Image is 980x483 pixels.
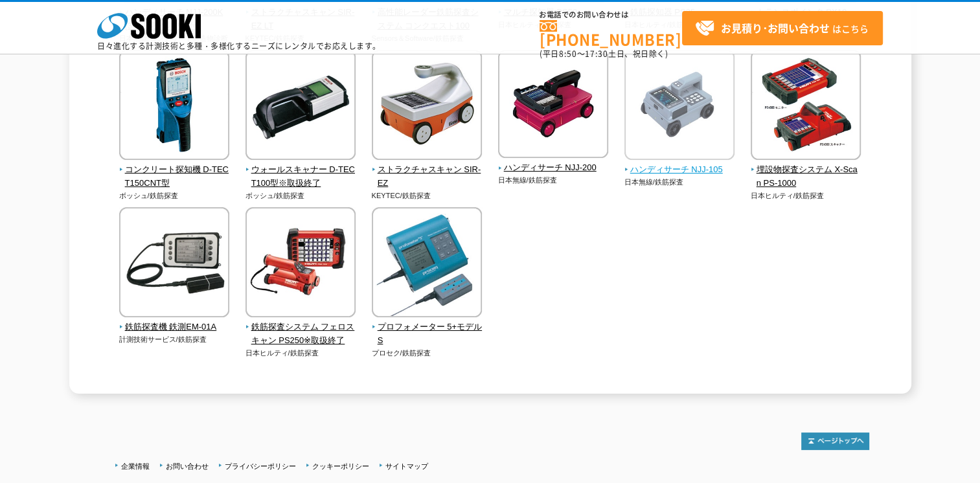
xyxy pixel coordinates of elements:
p: ボッシュ/鉄筋探査 [119,190,230,201]
a: クッキーポリシー [312,462,369,470]
span: コンクリート探知機 D-TECT150CNT型 [119,163,230,190]
span: ストラクチャスキャン SIR-EZ [372,163,483,190]
p: 計測技術サービス/鉄筋探査 [119,334,230,345]
span: プロフォメーター 5+モデルS [372,320,483,348]
p: プロセク/鉄筋探査 [372,348,483,359]
a: ウォールスキャナー D-TECT100型※取扱終了 [245,151,356,190]
a: お見積り･お問い合わせはこちら [682,11,883,45]
a: プライバシーポリシー [225,462,296,470]
p: 日本無線/鉄筋探査 [498,175,609,186]
a: [PHONE_NUMBER] [540,20,682,47]
img: 鉄筋探査機 鉄測EM-01A [119,207,229,320]
a: ストラクチャスキャン SIR-EZ [372,151,483,190]
a: 鉄筋探査機 鉄測EM-01A [119,308,230,334]
img: ストラクチャスキャン SIR-EZ [372,50,482,163]
img: ハンディサーチ NJJ-200 [498,50,608,161]
img: コンクリート探知機 D-TECT150CNT型 [119,50,229,163]
p: KEYTEC/鉄筋探査 [372,190,483,201]
span: 8:50 [559,48,577,60]
a: ハンディサーチ NJJ-200 [498,150,609,175]
span: (平日 ～ 土日、祝日除く) [540,48,668,60]
span: ウォールスキャナー D-TECT100型※取扱終了 [245,163,356,190]
a: 企業情報 [121,462,150,470]
a: コンクリート探知機 D-TECT150CNT型 [119,151,230,190]
a: サイトマップ [385,462,428,470]
a: 鉄筋探査システム フェロスキャン PS250※取扱終了 [245,308,356,347]
img: トップページへ [801,432,869,450]
span: 鉄筋探査機 鉄測EM-01A [119,320,230,334]
strong: お見積り･お問い合わせ [721,20,830,36]
a: プロフォメーター 5+モデルS [372,308,483,347]
a: お問い合わせ [166,462,209,470]
img: プロフォメーター 5+モデルS [372,207,482,320]
p: 日本ヒルティ/鉄筋探査 [245,348,356,359]
p: 日本ヒルティ/鉄筋探査 [751,190,861,201]
span: 埋設物探査システム X-Scan PS-1000 [751,163,861,190]
a: 埋設物探査システム X-Scan PS-1000 [751,151,861,190]
span: 17:30 [585,48,608,60]
img: ウォールスキャナー D-TECT100型※取扱終了 [245,50,356,163]
img: 埋設物探査システム X-Scan PS-1000 [751,50,861,163]
span: ハンディサーチ NJJ-200 [498,161,609,175]
img: ハンディサーチ NJJ-105 [624,50,735,163]
img: 鉄筋探査システム フェロスキャン PS250※取扱終了 [245,207,356,320]
p: ボッシュ/鉄筋探査 [245,190,356,201]
p: 日本無線/鉄筋探査 [624,177,735,188]
span: 鉄筋探査システム フェロスキャン PS250※取扱終了 [245,320,356,348]
span: お電話でのお問い合わせは [540,11,682,19]
span: はこちら [695,19,869,38]
a: ハンディサーチ NJJ-105 [624,151,735,177]
span: ハンディサーチ NJJ-105 [624,163,735,177]
p: 日々進化する計測技術と多種・多様化するニーズにレンタルでお応えします。 [97,42,381,50]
